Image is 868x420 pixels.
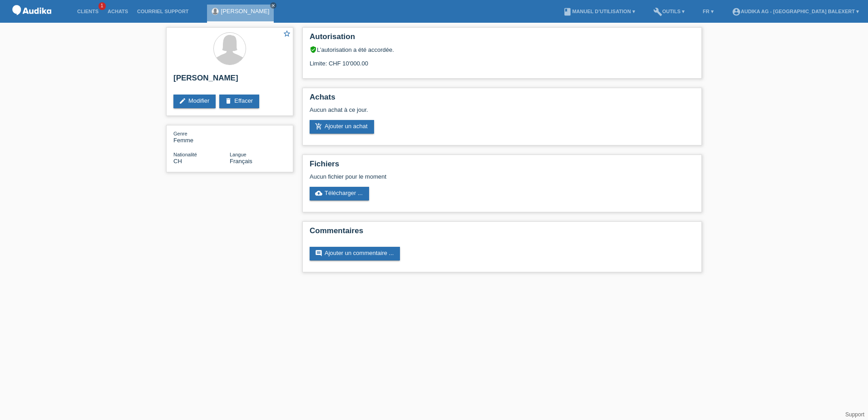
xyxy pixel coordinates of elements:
i: cloud_upload [315,190,322,197]
span: 1 [99,2,106,10]
h2: [PERSON_NAME] [173,74,286,87]
a: cloud_uploadTélécharger ... [310,187,369,200]
i: verified_user [310,46,317,53]
a: POS — MF Group [9,18,54,25]
a: [PERSON_NAME] [221,8,270,15]
a: Courriel Support [133,9,193,14]
a: buildOutils ▾ [649,9,689,14]
span: Langue [230,152,247,157]
div: Limite: CHF 10'000.00 [310,53,695,67]
span: Français [230,158,252,165]
div: Aucun achat à ce jour. [310,106,695,120]
h2: Autorisation [310,32,695,46]
a: bookManuel d’utilisation ▾ [558,9,639,14]
i: star_border [283,30,291,38]
a: FR ▾ [698,9,718,14]
a: editModifier [173,95,216,108]
span: Genre [173,131,187,136]
a: star_border [283,30,291,39]
span: Suisse [173,158,182,165]
i: close [271,3,276,8]
div: Aucun fichier pour le moment [310,173,587,180]
a: Achats [103,9,133,14]
a: commentAjouter un commentaire ... [310,247,400,260]
h2: Fichiers [310,160,695,173]
a: close [270,2,276,9]
h2: Commentaires [310,226,695,240]
i: book [563,7,572,16]
a: add_shopping_cartAjouter un achat [310,120,374,134]
a: Clients [73,9,103,14]
a: Support [845,411,864,418]
a: account_circleAudika AG - [GEOGRAPHIC_DATA] Balexert ▾ [727,9,863,14]
div: Femme [173,130,230,144]
i: delete [225,97,232,105]
span: Nationalité [173,152,197,157]
i: add_shopping_cart [315,123,322,130]
h2: Achats [310,93,695,106]
i: build [653,7,662,16]
div: L’autorisation a été accordée. [310,46,695,53]
i: account_circle [732,7,741,16]
i: edit [179,97,186,105]
a: deleteEffacer [219,95,259,108]
i: comment [315,250,322,257]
